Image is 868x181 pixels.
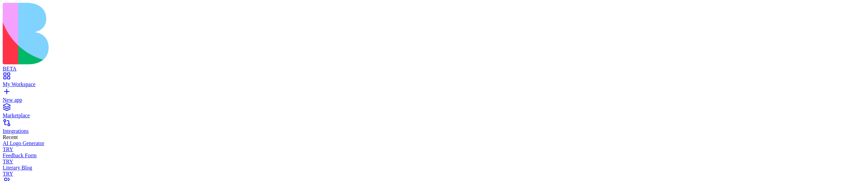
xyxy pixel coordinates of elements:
[3,81,865,87] div: My Workspace
[3,159,865,165] div: TRY
[3,165,865,171] div: Literary Blog
[3,165,865,177] a: Literary BlogTRY
[3,146,865,153] div: TRY
[3,75,865,87] a: My Workspace
[3,153,865,165] a: Feedback FormTRY
[3,122,865,134] a: Integrations
[3,106,865,119] a: Marketplace
[3,3,275,64] img: logo
[3,153,865,159] div: Feedback Form
[3,66,865,72] div: BETA
[3,60,865,72] a: BETA
[3,140,865,146] div: AI Logo Generator
[3,113,865,119] div: Marketplace
[3,140,865,153] a: AI Logo GeneratorTRY
[3,128,865,134] div: Integrations
[3,91,865,103] a: New app
[3,171,865,177] div: TRY
[3,134,18,140] span: Recent
[3,97,865,103] div: New app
